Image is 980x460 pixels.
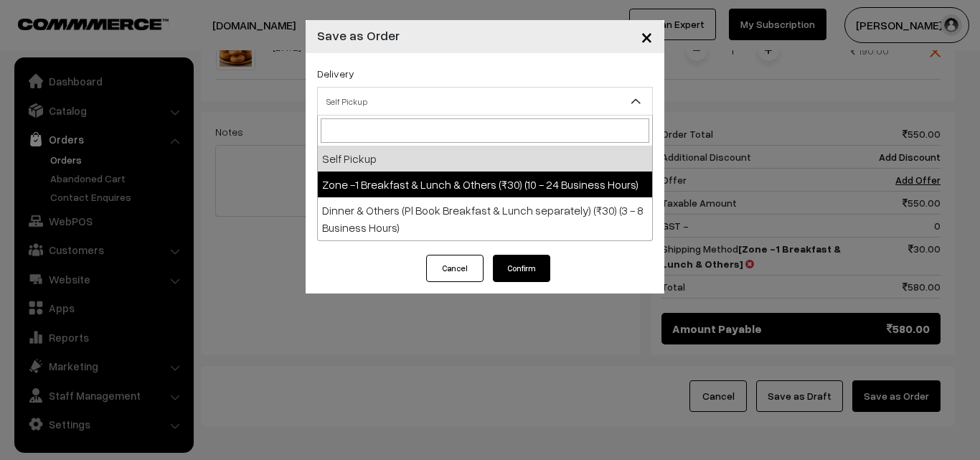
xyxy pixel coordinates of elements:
h4: Save as Order [317,26,400,45]
span: Self Pickup [318,89,652,114]
button: Cancel [426,255,484,282]
li: Zone -1 Breakfast & Lunch & Others (₹30) (10 - 24 Business Hours) [318,172,652,197]
span: × [641,23,653,50]
span: Self Pickup [317,87,653,116]
li: Dinner & Others (Pl Book Breakfast & Lunch separately) (₹30) (3 - 8 Business Hours) [318,197,652,240]
button: Confirm [493,255,550,282]
li: Self Pickup [318,146,652,172]
button: Close [629,14,664,59]
label: Delivery [317,66,354,81]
